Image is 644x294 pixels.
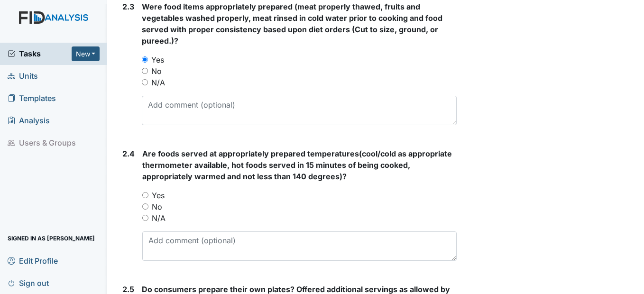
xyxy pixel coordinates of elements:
[72,46,100,61] button: New
[142,56,148,63] input: Yes
[142,2,442,46] span: Were food items appropriately prepared (meat properly thawed, fruits and vegetables washed proper...
[8,48,72,59] a: Tasks
[8,276,49,290] span: Sign out
[122,148,135,159] label: 2.4
[142,149,452,181] span: Are foods served at appropriately prepared temperatures(cool/cold as appropriate thermometer avai...
[8,69,38,83] span: Units
[152,190,165,201] label: Yes
[151,77,165,88] label: N/A
[8,253,58,268] span: Edit Profile
[142,79,148,85] input: N/A
[152,212,166,224] label: N/A
[151,65,162,77] label: No
[8,113,50,128] span: Analysis
[122,1,134,12] label: 2.3
[8,91,56,106] span: Templates
[142,68,148,74] input: No
[8,231,95,246] span: Signed in as [PERSON_NAME]
[151,54,164,65] label: Yes
[152,201,162,212] label: No
[142,215,148,221] input: N/A
[142,203,148,210] input: No
[142,192,148,198] input: Yes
